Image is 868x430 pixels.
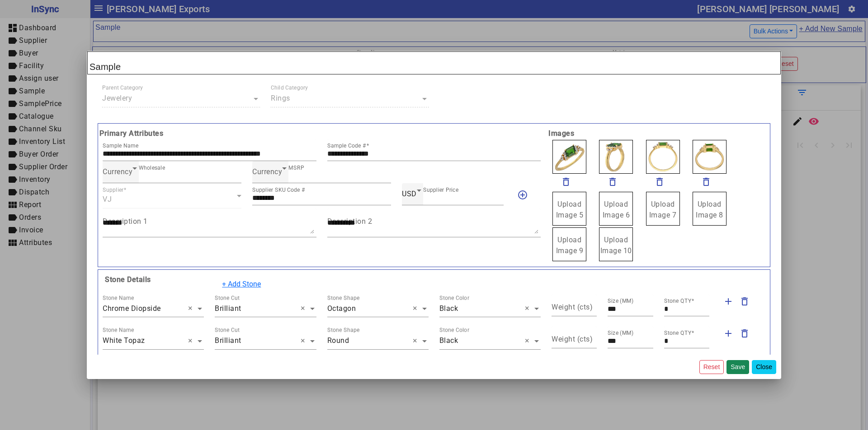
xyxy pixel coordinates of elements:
[103,275,151,284] b: Stone Details
[215,326,240,334] div: Stone Cut
[525,303,533,314] span: Clear all
[139,165,165,171] mat-label: Wholesale
[413,303,420,314] span: Clear all
[552,302,593,311] mat-label: Weight (cts)
[561,176,571,187] mat-icon: delete_outline
[252,187,305,193] mat-label: Supplier SKU Code #
[103,167,132,176] span: Currency
[649,200,677,219] span: Upload Image 7
[552,140,586,174] img: e9cd66e8-1460-4648-a795-88d6b130c8dc
[103,294,134,302] div: Stone Name
[600,236,632,255] span: Upload Image 10
[546,128,771,139] b: Images
[103,187,124,193] mat-label: Supplier
[188,336,196,347] span: Clear all
[288,165,304,171] mat-label: MSRP
[556,236,584,255] span: Upload Image 9
[556,200,584,219] span: Upload Image 5
[599,140,633,174] img: ce061861-fc3a-43d8-a7ac-aa925c30961c
[607,176,618,187] mat-icon: delete_outline
[327,326,360,334] div: Stone Shape
[608,298,634,304] mat-label: Size (MM)
[517,190,528,200] mat-icon: add_circle_outline
[701,176,712,187] mat-icon: delete_outline
[301,303,308,314] span: Clear all
[103,326,134,334] div: Stone Name
[439,326,469,334] div: Stone Color
[654,176,665,187] mat-icon: delete_outline
[327,143,366,149] mat-label: Sample Code #
[726,360,749,374] button: Save
[646,140,680,174] img: 6b900be8-1356-4790-b614-38a36e320db4
[413,336,420,347] span: Clear all
[664,298,691,304] mat-label: Stone QTY
[271,84,308,92] div: Child Category
[723,328,734,339] mat-icon: add
[739,296,750,307] mat-icon: delete_outline
[252,167,282,176] span: Currency
[699,360,724,374] button: Reset
[423,187,458,193] mat-label: Supplier Price
[97,128,546,139] b: Primary Attributes
[327,294,360,302] div: Stone Shape
[752,360,776,374] button: Close
[739,328,750,339] mat-icon: delete_outline
[103,143,138,149] mat-label: Sample Name
[103,217,148,225] mat-label: Description 1
[552,335,593,343] mat-label: Weight (cts)
[723,296,734,307] mat-icon: add
[439,294,469,302] div: Stone Color
[603,200,630,219] span: Upload Image 6
[327,217,373,225] mat-label: Description 2
[696,200,723,219] span: Upload Image 8
[188,303,196,314] span: Clear all
[301,336,308,347] span: Clear all
[215,294,240,302] div: Stone Cut
[102,84,143,92] div: Parent Category
[608,330,634,336] mat-label: Size (MM)
[525,336,533,347] span: Clear all
[216,276,267,293] button: + Add Stone
[402,190,417,198] span: USD
[664,330,691,336] mat-label: Stone QTY
[693,140,726,174] img: d123000e-6204-410a-8dff-9c00552c16fe
[87,51,781,74] h2: Sample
